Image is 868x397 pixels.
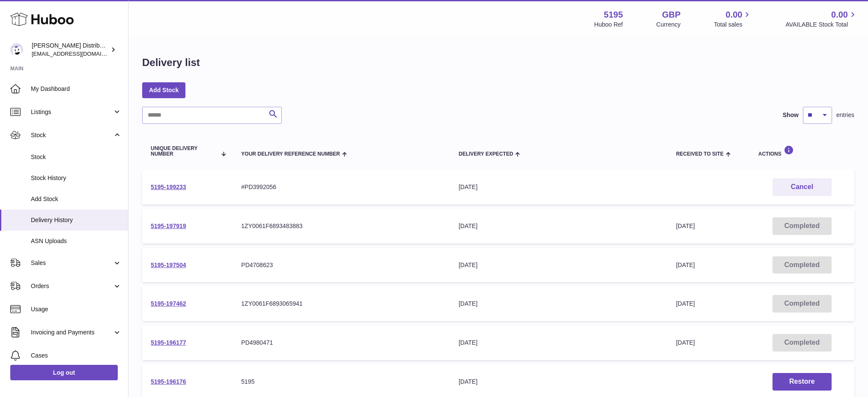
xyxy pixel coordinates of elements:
[662,9,680,21] strong: GBP
[459,339,659,347] div: [DATE]
[151,146,217,157] span: Unique Delivery Number
[31,259,113,267] span: Sales
[151,262,186,268] a: 5195-197504
[31,237,122,245] span: ASN Uploads
[459,151,513,157] span: Delivery Expected
[714,21,752,29] span: Total sales
[758,145,846,157] div: Actions
[676,300,695,307] span: [DATE]
[151,223,186,229] a: 5195-197919
[31,153,122,161] span: Stock
[151,183,186,190] a: 5195-199233
[656,21,681,29] div: Currency
[31,352,122,360] span: Cases
[241,378,441,386] div: 5195
[836,111,854,119] span: entries
[241,151,340,157] span: Your Delivery Reference Number
[604,9,623,21] strong: 5195
[142,82,185,98] a: Add Stock
[31,216,122,224] span: Delivery History
[31,328,113,337] span: Invoicing and Payments
[726,9,743,21] span: 0.00
[783,111,799,119] label: Show
[10,365,118,380] a: Log out
[241,300,441,308] div: 1ZY0061F6893065941
[151,300,186,307] a: 5195-197462
[773,178,832,196] button: Cancel
[459,183,659,191] div: [DATE]
[241,261,441,269] div: PD4708623
[31,108,113,116] span: Listings
[31,282,113,290] span: Orders
[594,21,623,29] div: Huboo Ref
[241,339,441,347] div: PD4980471
[785,9,858,29] a: 0.00 AVAILABLE Stock Total
[714,9,752,29] a: 0.00 Total sales
[31,131,113,139] span: Stock
[459,261,659,269] div: [DATE]
[151,378,186,385] a: 5195-196176
[10,43,23,56] img: internalAdmin-5195@internal.huboo.com
[785,21,858,29] span: AVAILABLE Stock Total
[31,174,122,182] span: Stock History
[32,42,109,58] div: [PERSON_NAME] Distribution
[241,183,441,191] div: #PD3992056
[459,378,659,386] div: [DATE]
[31,305,122,313] span: Usage
[676,223,695,229] span: [DATE]
[773,373,832,391] button: Restore
[676,262,695,268] span: [DATE]
[459,222,659,230] div: [DATE]
[31,195,122,203] span: Add Stock
[676,151,724,157] span: Received to Site
[151,339,186,346] a: 5195-196177
[459,300,659,308] div: [DATE]
[831,9,848,21] span: 0.00
[32,50,126,57] span: [EMAIL_ADDRESS][DOMAIN_NAME]
[241,222,441,230] div: 1ZY0061F6893483883
[142,56,200,69] h1: Delivery list
[676,339,695,346] span: [DATE]
[31,85,122,93] span: My Dashboard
